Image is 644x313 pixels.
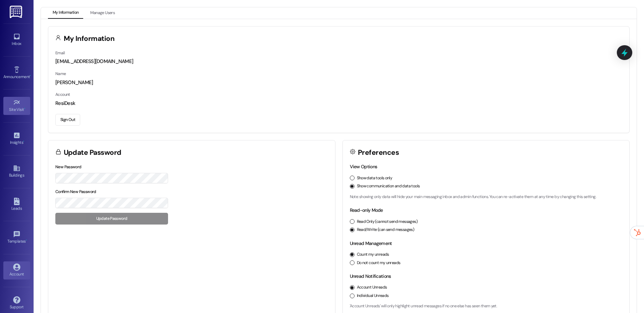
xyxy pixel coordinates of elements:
h3: Preferences [358,149,399,156]
a: Templates • [3,229,30,247]
label: Unread Management [350,240,392,246]
a: Account [3,261,30,279]
button: Manage Users [86,7,119,19]
img: ResiDesk Logo [10,6,23,18]
label: Do not count my unreads [357,260,400,266]
div: [PERSON_NAME] [55,79,622,86]
label: Show communication and data tools [357,183,420,189]
label: Read/Write (can send messages) [357,227,415,233]
label: Show data tools only [357,175,392,181]
span: • [26,238,27,243]
h3: Update Password [64,149,121,156]
label: Name [55,71,66,76]
span: • [23,139,24,144]
label: View Options [350,164,377,170]
a: Insights • [3,130,30,148]
label: New Password [55,164,82,170]
label: Read Only (cannot send messages) [357,219,418,225]
button: Sign Out [55,114,80,126]
button: My Information [48,7,83,19]
p: Note: showing only data will hide your main messaging inbox and admin functions. You can re-activ... [350,194,623,200]
label: Confirm New Password [55,189,96,194]
label: Account [55,92,70,97]
a: Leads [3,196,30,214]
span: • [24,106,25,111]
a: Inbox [3,31,30,49]
label: Count my unreads [357,252,389,258]
a: Buildings [3,163,30,181]
a: Support [3,294,30,312]
label: Account Unreads [357,285,387,291]
div: ResiDesk [55,100,622,107]
label: Email [55,50,65,56]
h3: My Information [64,35,115,42]
p: 'Account Unreads' will only highlight unread messages if no one else has seen them yet. [350,303,623,309]
span: • [30,73,31,78]
div: [EMAIL_ADDRESS][DOMAIN_NAME] [55,58,622,65]
label: Read-only Mode [350,207,383,213]
label: Individual Unreads [357,293,389,299]
label: Unread Notifications [350,273,391,279]
a: Site Visit • [3,97,30,115]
